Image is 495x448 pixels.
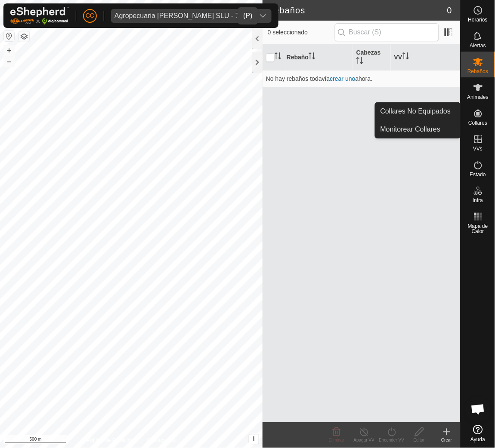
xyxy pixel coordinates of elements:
div: Editar [405,437,433,444]
button: – [4,56,14,67]
div: Crear [433,437,461,444]
button: Restablecer Mapa [4,31,14,41]
a: Collares No Equipados [375,103,461,120]
span: 0 seleccionado [268,28,335,37]
span: Estado [470,172,486,177]
div: Agropecuaria [PERSON_NAME] SLU - 7346 [114,12,251,19]
button: + [4,45,14,55]
span: Ayuda [471,437,486,442]
span: Animales [467,95,489,100]
a: crear uno [330,75,356,82]
button: i [249,435,259,444]
img: Logo Gallagher [10,7,69,25]
span: VVs [473,146,483,151]
p-sorticon: Activar para ordenar [356,58,363,65]
div: dropdown trigger [254,9,272,23]
th: Rebaño [283,45,353,71]
span: Collares [468,120,487,126]
a: Política de Privacidad [87,437,136,445]
span: CC [86,11,94,20]
th: VV [391,45,461,71]
span: Alertas [470,43,486,48]
span: Eliminar [329,438,344,443]
a: Ayuda [461,422,495,446]
button: Capas del Mapa [19,31,29,42]
span: Horarios [468,17,488,22]
input: Buscar (S) [335,23,439,41]
div: Chat abierto [465,396,491,422]
span: 0 [447,4,452,17]
div: Encender VV [378,437,405,444]
th: Cabezas [353,45,391,71]
span: Mapa de Calor [463,224,493,234]
a: Contáctenos [147,437,176,445]
p-sorticon: Activar para ordenar [275,54,282,61]
span: Infra [473,198,483,203]
td: No hay rebaños todavía ahora. [263,70,461,87]
span: Rebaños [467,69,488,74]
span: Monitorear Collares [381,124,441,135]
p-sorticon: Activar para ordenar [402,54,409,61]
a: Monitorear Collares [375,121,461,138]
p-sorticon: Activar para ordenar [309,54,316,61]
h2: Rebaños [268,5,447,15]
span: i [253,436,255,443]
div: Apagar VV [350,437,378,444]
span: Collares No Equipados [381,106,451,117]
span: Agropecuaria Arcena SLU - 7346 [111,9,254,23]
